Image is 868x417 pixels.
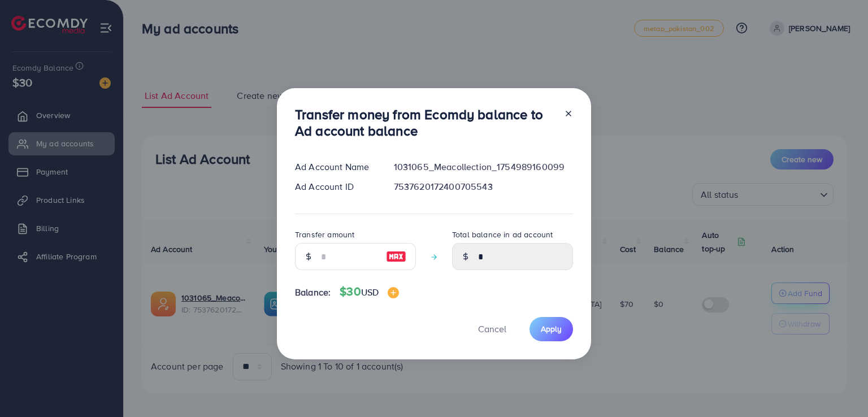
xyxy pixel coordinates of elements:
h3: Transfer money from Ecomdy balance to Ad account balance [295,106,555,139]
span: Apply [541,323,562,335]
div: Ad Account ID [286,180,385,193]
label: Transfer amount [295,229,354,240]
iframe: Chat [820,366,860,409]
img: image [388,287,399,298]
h4: $30 [340,285,399,299]
div: Ad Account Name [286,160,385,173]
label: Total balance in ad account [452,229,553,240]
span: Balance: [295,286,331,299]
div: 1031065_Meacollection_1754989160099 [385,160,582,173]
button: Apply [530,317,573,341]
button: Cancel [464,317,520,341]
img: image [386,250,406,263]
span: Cancel [478,323,506,335]
div: 7537620172400705543 [385,180,582,193]
span: USD [361,286,379,298]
